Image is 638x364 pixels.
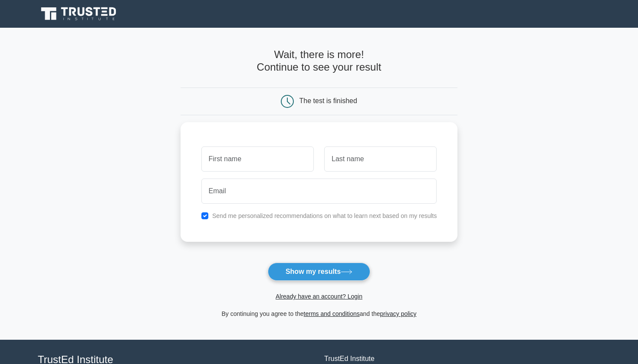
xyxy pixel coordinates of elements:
[175,309,463,319] div: By continuing you agree to the and the
[304,310,360,317] a: terms and conditions
[212,212,437,219] label: Send me personalized recommendations on what to learn next based on my results
[268,263,370,281] button: Show my results
[201,146,314,172] input: First name
[299,97,357,104] div: The test is finished
[276,293,362,300] a: Already have an account? Login
[201,179,437,204] input: Email
[181,49,458,74] h4: Wait, there is more! Continue to see your result
[324,146,437,172] input: Last name
[380,310,417,317] a: privacy policy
